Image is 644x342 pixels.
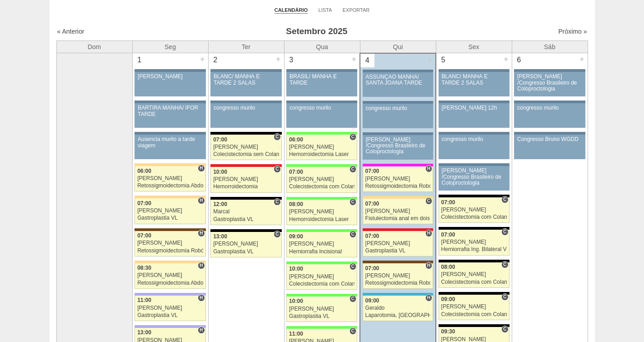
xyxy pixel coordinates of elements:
div: Retossigmoidectomia Robótica [365,280,431,286]
span: Hospital [198,327,205,334]
a: Próximo » [558,28,587,35]
div: Key: Aviso [439,132,509,135]
div: Key: Aviso [135,69,205,72]
span: 07:00 [213,136,227,143]
div: [PERSON_NAME] [137,240,203,246]
div: congresso murilo [290,105,354,111]
div: [PERSON_NAME] [289,176,354,182]
a: [PERSON_NAME] /Congresso Brasileiro de Coloproctologia [363,135,433,160]
div: Hemorroidectomia [213,184,279,190]
div: Key: Blanc [439,195,509,197]
span: 06:00 [289,136,303,143]
div: + [275,53,282,65]
div: Key: Brasil [286,294,357,297]
a: H 07:00 [PERSON_NAME] Gastroplastia VL [135,198,205,224]
div: Key: Blanc [210,229,281,232]
a: C 06:00 [PERSON_NAME] Hemorroidectomia Laser [286,135,357,160]
div: Gastroplastia VL [365,248,431,254]
div: [PERSON_NAME] [441,304,507,310]
a: [PERSON_NAME] /Congresso Brasileiro de Coloproctologia [514,72,585,96]
div: Key: Aviso [286,101,357,103]
div: Gastroplastia VL [213,216,279,222]
div: [PERSON_NAME] [213,241,279,247]
div: BLANC/ MANHÃ E TARDE 2 SALAS [214,74,279,85]
span: Consultório [501,326,508,333]
a: [PERSON_NAME] [135,72,205,96]
div: Colecistectomia com Colangiografia VL [289,281,354,287]
div: Key: Assunção [210,164,281,167]
div: Key: Aviso [135,101,205,103]
div: Key: Brasil [286,326,357,329]
a: Ausencia murilo a tarde viagem [135,135,205,159]
th: Ter [208,40,284,53]
span: 07:00 [441,199,455,206]
span: 10:00 [289,266,303,272]
div: [PERSON_NAME] [289,306,354,312]
div: [PERSON_NAME] [365,273,431,279]
div: Retossigmoidectomia Robótica [137,248,203,254]
a: H 07:00 [PERSON_NAME] Retossigmoidectomia Robótica [363,166,433,192]
div: [PERSON_NAME] [365,176,431,182]
div: [PERSON_NAME] [289,274,354,280]
div: Key: Aviso [363,132,433,135]
span: 10:00 [289,298,303,304]
a: BLANC/ MANHÃ E TARDE 2 SALAS [439,72,509,96]
div: Key: Aviso [439,69,509,72]
div: [PERSON_NAME] [441,272,507,277]
span: Hospital [198,197,205,204]
div: Key: Aviso [514,101,585,103]
a: ASSUNÇÃO MANHÃ/ SANTA JOANA TARDE [363,72,433,97]
div: Key: Blanc [210,197,281,200]
div: [PERSON_NAME] [441,207,507,213]
span: 09:00 [365,297,379,304]
div: Key: Assunção [363,228,433,231]
span: 07:00 [365,233,379,239]
div: Key: Brasil [286,197,357,200]
div: Colecistectomia com Colangiografia VL [289,184,354,190]
div: 6 [512,53,526,67]
div: congresso murilo [517,105,582,111]
span: Consultório [349,198,356,206]
div: Gastroplastia VL [213,249,279,255]
div: Key: Aviso [514,132,585,135]
span: 07:00 [137,200,151,206]
div: ASSUNÇÃO MANHÃ/ SANTA JOANA TARDE [366,74,430,86]
div: congresso murilo [442,136,506,142]
div: Key: Aviso [363,70,433,72]
a: [PERSON_NAME] /Congresso Brasileiro de Coloproctologia [439,166,509,191]
div: Key: Blanc [210,132,281,135]
th: Dom [56,40,132,53]
span: Consultório [501,261,508,268]
div: Key: Santa Joana [363,261,433,263]
th: Qua [284,40,360,53]
span: Consultório [501,196,508,203]
div: [PERSON_NAME] /Congresso Brasileiro de Coloproctologia [366,137,430,155]
a: C 07:00 [PERSON_NAME] Fistulectomia anal em dois tempos [363,199,433,224]
span: 08:00 [289,201,303,207]
span: Hospital [198,262,205,269]
div: Colecistectomia com Colangiografia VL [441,312,507,317]
span: Hospital [425,294,432,302]
div: Key: Blanc [439,324,509,327]
span: 07:00 [365,168,379,174]
span: 07:00 [289,169,303,175]
span: 07:00 [365,265,379,272]
div: Key: Aviso [514,69,585,72]
a: congresso murilo [210,103,281,128]
div: Key: Aviso [210,69,281,72]
span: Hospital [198,165,205,172]
span: 11:00 [289,331,303,337]
div: Key: Brasil [286,229,357,232]
h3: Setembro 2025 [184,25,449,38]
span: 13:00 [213,233,227,240]
span: Consultório [501,228,508,236]
div: Key: Bartira [135,163,205,166]
div: [PERSON_NAME] [365,241,431,246]
div: BLANC/ MANHÃ E TARDE 2 SALAS [442,74,506,85]
span: 08:00 [441,264,455,270]
span: 09:30 [441,328,455,335]
div: Colecistectomia com Colangiografia VL [441,214,507,220]
div: Congresso Bruno WGDD [517,136,582,142]
span: Consultório [349,133,356,141]
a: C 07:00 [PERSON_NAME] Colecistectomia sem Colangiografia VL [210,135,281,160]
